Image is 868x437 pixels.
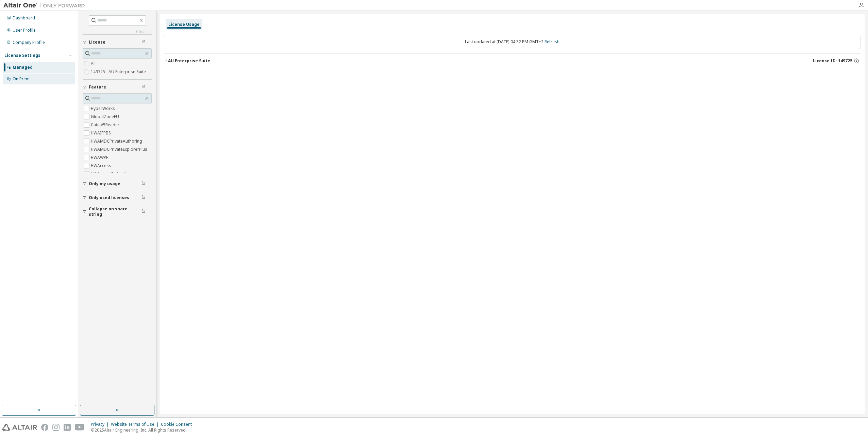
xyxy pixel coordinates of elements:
span: Only my usage [89,181,120,187]
span: Only used licenses [89,195,129,200]
div: Last updated at: [DATE] 04:32 PM GMT+2 [164,35,861,49]
span: Clear filter [141,209,146,214]
div: Company Profile [13,40,45,45]
img: Altair One [3,2,88,9]
label: HyperWorks [91,104,116,113]
div: AU Enterprise Suite [168,58,210,64]
label: HWAIFPBS [91,129,112,137]
span: Clear filter [141,195,146,200]
span: Clear filter [141,181,146,187]
div: Website Terms of Use [111,422,161,427]
div: On Prem [13,76,30,82]
label: 149725 - AU Enterprise Suite [91,68,147,76]
span: License [89,39,105,45]
label: HWAWPF [91,153,110,162]
label: HWAccessEmbedded [91,170,134,178]
div: Privacy [91,422,111,427]
span: Feature [89,84,106,90]
div: License Settings [4,53,40,58]
span: Clear filter [141,39,146,45]
button: AU Enterprise SuiteLicense ID: 149725 [164,53,861,68]
div: User Profile [13,28,36,33]
a: Refresh [545,39,560,45]
button: Only used licenses [83,190,152,205]
span: Collapse on share string [89,206,141,217]
img: instagram.svg [52,424,60,431]
img: linkedin.svg [64,424,71,431]
img: facebook.svg [41,424,48,431]
img: youtube.svg [75,424,85,431]
div: Dashboard [13,15,35,21]
div: Managed [13,65,33,70]
label: GlobalZoneEU [91,113,120,121]
img: altair_logo.svg [2,424,37,431]
label: HWAccess [91,162,113,170]
span: License ID: 149725 [813,58,852,64]
p: © 2025 Altair Engineering, Inc. All Rights Reserved. [91,427,196,433]
div: Cookie Consent [161,422,196,427]
button: Only my usage [83,176,152,191]
span: Clear filter [141,84,146,90]
div: License Usage [168,22,200,27]
label: HWAMDCPrivateAuthoring [91,137,144,145]
button: Feature [83,80,152,95]
label: HWAMDCPrivateExplorerPlus [91,145,149,153]
a: Clear all [83,29,152,34]
button: License [83,35,152,50]
label: All [91,60,97,68]
label: CatiaV5Reader [91,121,121,129]
button: Collapse on share string [83,204,152,219]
